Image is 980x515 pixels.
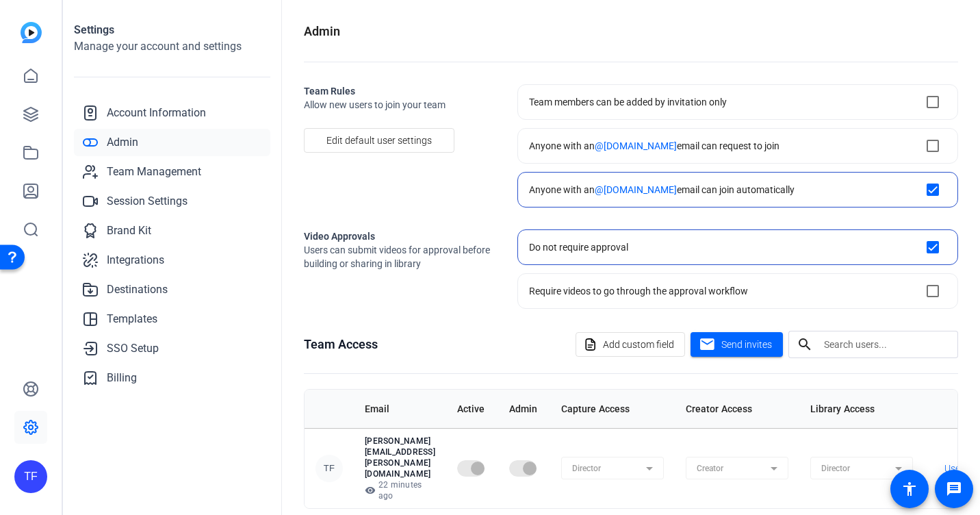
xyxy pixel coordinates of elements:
[529,95,727,109] div: Team members can be added by invitation only
[946,481,962,497] mat-icon: message
[21,22,42,43] img: blue-gradient.svg
[74,129,270,156] a: Admin
[595,140,677,151] span: @[DOMAIN_NAME]
[107,223,151,239] span: Brand Kit
[74,22,270,38] h1: Settings
[498,390,550,428] th: Admin
[107,340,159,357] span: SSO Setup
[74,38,270,55] h2: Manage your account and settings
[304,335,378,354] h1: Team Access
[365,479,435,501] p: 22 minutes ago
[74,99,270,127] a: Account Information
[74,305,270,333] a: Templates
[529,139,779,153] div: Anyone with an email can request to join
[304,229,495,243] h2: Video Approvals
[799,390,924,428] th: Library Access
[74,217,270,244] a: Brand Kit
[675,390,799,428] th: Creator Access
[326,127,432,153] span: Edit default user settings
[74,247,270,274] a: Integrations
[824,336,947,353] input: Search users...
[446,390,498,428] th: Active
[304,98,495,112] span: Allow new users to join your team
[365,436,435,479] p: [PERSON_NAME][EMAIL_ADDRESS][PERSON_NAME][DOMAIN_NAME]
[721,338,772,352] span: Send invites
[315,455,343,482] div: TF
[107,134,138,151] span: Admin
[107,164,201,180] span: Team Management
[901,481,918,497] mat-icon: accessibility
[699,336,716,353] mat-icon: mail
[304,128,454,153] button: Edit default user settings
[74,364,270,392] a: Billing
[74,276,270,303] a: Destinations
[14,460,47,493] div: TF
[550,390,675,428] th: Capture Access
[304,84,495,98] h2: Team Rules
[107,281,168,298] span: Destinations
[304,243,495,271] span: Users can submit videos for approval before building or sharing in library
[603,331,674,357] span: Add custom field
[354,390,446,428] th: Email
[788,336,821,353] mat-icon: search
[576,332,685,357] button: Add custom field
[595,184,677,195] span: @[DOMAIN_NAME]
[107,105,206,121] span: Account Information
[107,193,188,210] span: Session Settings
[107,252,164,268] span: Integrations
[74,188,270,215] a: Session Settings
[529,240,628,254] div: Do not require approval
[304,22,340,41] h1: Admin
[691,332,783,357] button: Send invites
[365,485,375,496] mat-icon: visibility
[529,183,795,197] div: Anyone with an email can join automatically
[107,370,137,386] span: Billing
[529,284,748,298] div: Require videos to go through the approval workflow
[74,335,270,362] a: SSO Setup
[107,311,157,327] span: Templates
[74,158,270,186] a: Team Management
